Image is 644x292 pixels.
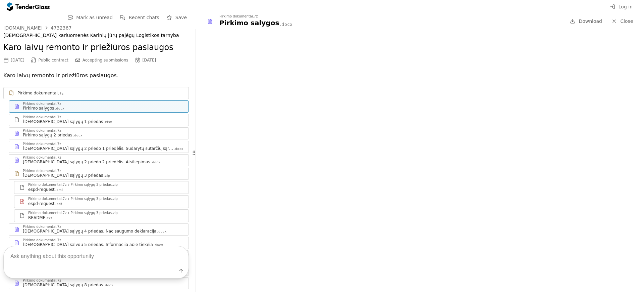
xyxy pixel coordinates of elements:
div: Pirkimo dokumentai.7z [28,183,66,186]
div: espd-request [28,187,55,192]
span: Download [579,18,602,24]
div: .docx [280,22,292,28]
div: .docx [174,147,183,151]
div: [DATE] [11,58,24,62]
div: .docx [157,230,167,234]
div: .docx [73,133,83,138]
div: Pirkimo dokumentai.7z [23,142,61,146]
a: Pirkimo dokumentai.7z[DEMOGRAPHIC_DATA] sąlygų 2 priedo 1 priedėlis. Sudarytų sutarčių sąrašas.docx [9,141,189,153]
div: [DEMOGRAPHIC_DATA] sąlygų 2 priedo 2 priedėlis. Atsiliepimas [23,159,150,165]
h2: Karo laivų remonto ir priežiūros paslaugos [3,42,189,53]
div: .docx [55,107,65,111]
div: [DEMOGRAPHIC_DATA] kariuomenės Karinių jūrų pajėgų Logistikos tarnyba [3,33,189,38]
div: [DEMOGRAPHIC_DATA] sąlygų 2 priedo 1 priedėlis. Sudarytų sutarčių sąrašas [23,146,173,151]
div: Pirkimo sąlygų 2 priedas [23,132,72,138]
a: Pirkimo dokumentai.7zPirkimo sąlygų 3 priedas.zipREADME.txt [14,209,189,222]
div: Pirkimo sąlygų 3 priedas.zip [70,183,117,186]
div: Pirkimo salygos [219,18,279,28]
div: Pirkimo dokumentai.7z [23,156,61,159]
a: Pirkimo dokumentai.7z[DEMOGRAPHIC_DATA] sąlygų 3 priedas.zip [9,168,189,180]
a: Pirkimo dokumentai.7zPirkimo salygos.docx [9,100,189,113]
div: 4732367 [51,26,71,30]
a: Pirkimo dokumentai.7z[DEMOGRAPHIC_DATA] sąlygų 2 priedo 2 priedėlis. Atsiliepimas.docx [9,154,189,166]
div: Pirkimo dokumentai.7z [23,225,61,228]
div: Pirkimo dokumentai [17,90,58,96]
p: Karo laivų remonto ir priežiūros paslaugos. [3,71,189,80]
div: .pdf [55,202,62,206]
div: Pirkimo sąlygų 3 priedas.zip [70,211,117,215]
span: Save [175,15,187,20]
button: Log in [608,3,635,11]
span: Public contract [39,58,68,62]
div: Pirkimo dokumentai.7z [28,211,66,215]
a: Pirkimo dokumentai.7zPirkimo sąlygų 3 priedas.zipespd-request.pdf [14,195,189,208]
div: Pirkimo dokumentai.7z [219,15,258,18]
div: [DOMAIN_NAME] [3,26,43,30]
div: [DEMOGRAPHIC_DATA] sąlygų 4 priedas. Nac saugumo deklaracija [23,228,156,234]
button: Recent chats [118,13,161,22]
div: .docx [151,160,161,165]
div: Pirkimo dokumentai.7z [23,169,61,173]
span: Mark as unread [76,15,113,20]
a: Pirkimo dokumentai.7z [3,87,189,99]
div: Pirkimo sąlygų 3 priedas.zip [70,197,117,201]
button: Save [165,13,189,22]
a: Close [607,17,637,26]
div: Pirkimo dokumentai.7z [23,129,61,132]
a: Download [568,17,604,26]
button: Mark as unread [65,13,115,22]
a: Pirkimo dokumentai.7zPirkimo sąlygų 2 priedas.docx [9,127,189,139]
div: .txt [46,216,52,220]
a: Pirkimo dokumentai.7z[DEMOGRAPHIC_DATA] sąlygų 4 priedas. Nac saugumo deklaracija.docx [9,223,189,236]
span: Log in [619,4,633,9]
div: Pirkimo dokumentai.7z [23,116,61,119]
div: .7z [58,92,64,96]
a: Pirkimo dokumentai.7z[DEMOGRAPHIC_DATA] sąlygų 1 priedas.xlsx [9,114,189,126]
span: Accepting submissions [83,58,128,62]
div: Pirkimo dokumentai.7z [28,197,66,201]
div: .zip [104,174,110,178]
div: .xlsx [104,120,112,124]
div: Pirkimo dokumentai.7z [23,102,61,106]
div: .xml [55,188,63,192]
span: Recent chats [129,15,159,20]
a: [DOMAIN_NAME]4732367 [3,25,71,31]
span: Close [620,18,633,24]
div: Pirkimo salygos [23,106,54,111]
div: [DATE] [143,58,156,62]
div: README [28,215,45,220]
div: [DEMOGRAPHIC_DATA] sąlygų 3 priedas [23,173,103,178]
div: espd-request [28,201,55,206]
div: [DEMOGRAPHIC_DATA] sąlygų 1 priedas [23,119,103,124]
a: Pirkimo dokumentai.7zPirkimo sąlygų 3 priedas.zipespd-request.xml [14,181,189,194]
